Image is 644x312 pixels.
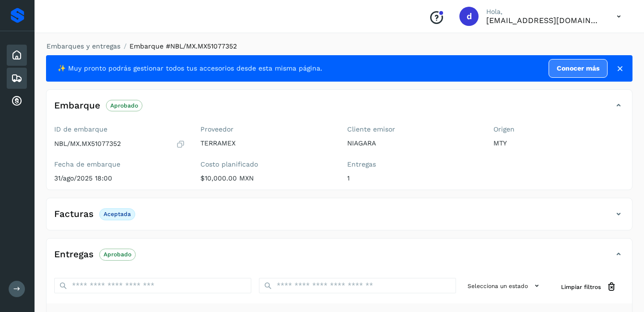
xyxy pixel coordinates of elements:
[7,91,27,112] div: Cuentas por cobrar
[54,249,94,260] h4: Entregas
[347,125,478,133] label: Cliente emisor
[54,160,185,168] label: Fecha de embarque
[47,206,632,230] div: FacturasAceptada
[46,41,632,51] nav: breadcrumb
[486,8,601,16] p: Hola,
[7,68,27,89] div: Embarques
[561,283,601,291] span: Limpiar filtros
[47,97,632,121] div: EmbarqueAprobado
[347,174,478,182] p: 1
[200,125,331,133] label: Proveedor
[200,160,331,168] label: Costo planificado
[104,211,131,217] p: Aceptada
[54,209,94,220] h4: Facturas
[54,140,121,148] p: NBL/MX.MX51077352
[464,278,546,294] button: Selecciona un estado
[47,42,120,50] a: Embarques y entregas
[58,63,322,73] span: ✨ Muy pronto podrás gestionar todos tus accesorios desde esta misma página.
[54,174,185,182] p: 31/ago/2025 18:00
[200,139,331,147] p: TERRAMEX
[7,45,27,66] div: Inicio
[493,125,624,133] label: Origen
[347,139,478,147] p: NIAGARA
[486,16,601,25] p: dcordero@grupoterramex.com
[47,246,632,270] div: EntregasAprobado
[104,251,131,258] p: Aprobado
[54,125,185,133] label: ID de embarque
[347,160,478,168] label: Entregas
[493,139,624,147] p: MTY
[200,174,331,182] p: $10,000.00 MXN
[54,100,100,111] h4: Embarque
[110,102,138,109] p: Aprobado
[549,59,608,78] a: Conocer más
[129,42,237,50] span: Embarque #NBL/MX.MX51077352
[553,278,624,296] button: Limpiar filtros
